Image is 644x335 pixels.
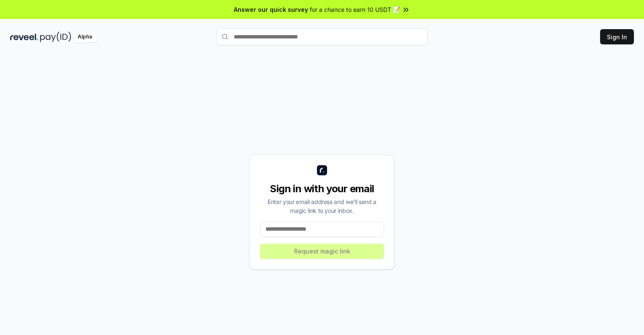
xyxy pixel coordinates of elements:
[260,197,384,215] div: Enter your email address and we’ll send a magic link to your inbox.
[600,29,634,44] button: Sign In
[310,5,400,14] span: for a chance to earn 10 USDT 📝
[234,5,308,14] span: Answer our quick survey
[317,165,327,175] img: logo_small
[73,32,97,42] div: Alpha
[10,32,38,42] img: reveel_dark
[40,32,71,42] img: pay_id
[260,182,384,196] div: Sign in with your email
